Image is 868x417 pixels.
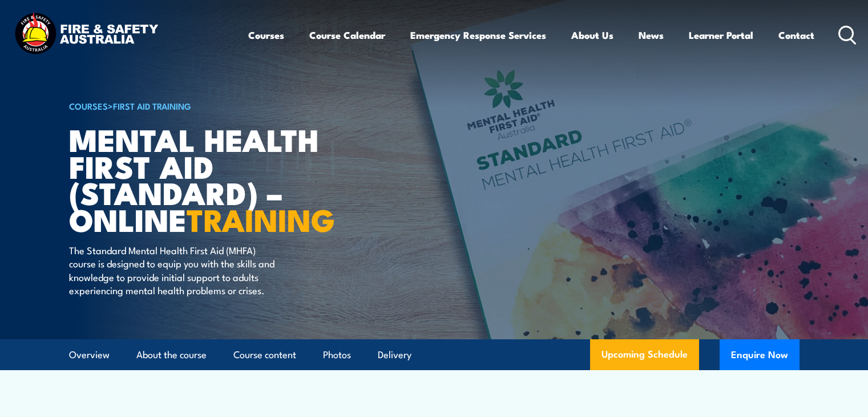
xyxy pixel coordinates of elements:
a: News [639,20,664,50]
a: COURSES [69,99,108,112]
a: Course content [233,340,296,370]
a: Contact [778,20,814,50]
a: Upcoming Schedule [590,339,699,370]
a: Courses [248,20,284,50]
a: Overview [69,340,110,370]
h1: Mental Health First Aid (Standard) – Online [69,126,351,232]
strong: TRAINING [187,195,335,242]
button: Enquire Now [720,339,800,370]
a: Course Calendar [309,20,385,50]
a: Photos [323,340,351,370]
a: First Aid Training [113,99,191,112]
h6: > [69,99,351,113]
a: Delivery [378,340,411,370]
a: Emergency Response Services [410,20,546,50]
a: About Us [571,20,613,50]
p: The Standard Mental Health First Aid (MHFA) course is designed to equip you with the skills and k... [69,243,277,297]
a: Learner Portal [689,20,753,50]
a: About the course [136,340,207,370]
